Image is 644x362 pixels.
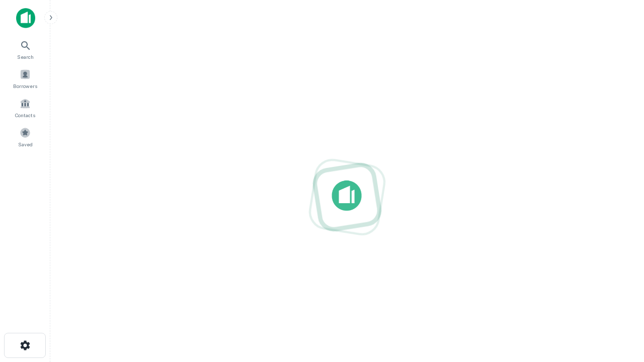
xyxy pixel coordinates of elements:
iframe: Chat Widget [594,282,644,330]
a: Contacts [3,94,47,121]
span: Contacts [15,111,35,119]
a: Search [3,36,47,63]
img: capitalize-icon.png [16,8,35,28]
span: Search [17,53,34,61]
a: Borrowers [3,65,47,92]
span: Saved [18,140,33,148]
a: Saved [3,123,47,150]
span: Borrowers [13,82,37,90]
